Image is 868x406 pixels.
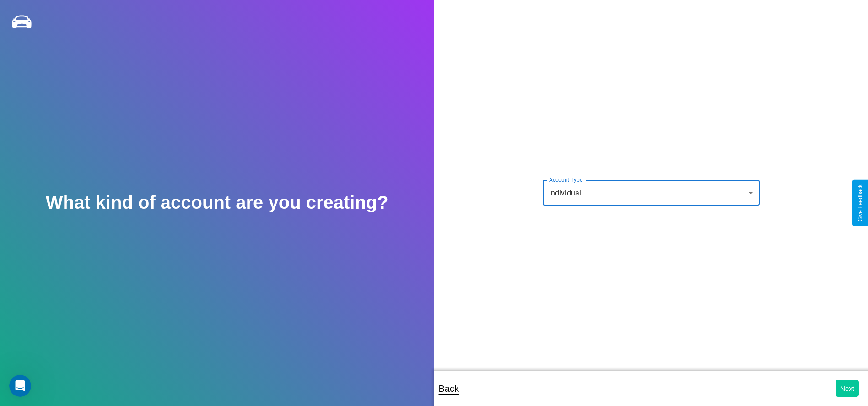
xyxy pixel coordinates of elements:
[549,176,582,184] label: Account Type
[9,375,31,397] iframe: Intercom live chat
[857,184,863,222] div: Give Feedback
[836,380,859,397] button: Next
[46,192,388,213] h2: What kind of account are you creating?
[543,180,760,206] div: Individual
[439,380,459,397] p: Back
